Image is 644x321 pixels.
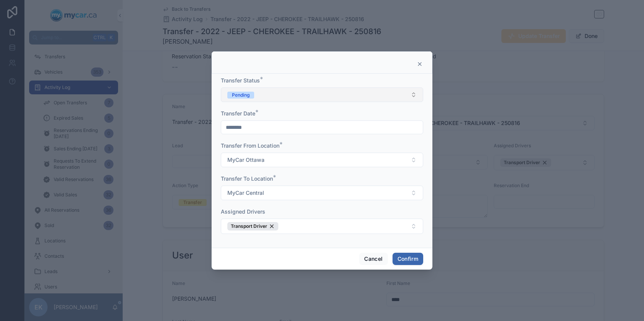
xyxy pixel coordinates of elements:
[221,175,273,182] span: Transfer To Location
[359,253,388,265] button: Cancel
[221,153,423,167] button: Select Button
[221,110,255,117] span: Transfer Date
[227,189,264,197] span: MyCar Central
[227,156,264,164] span: MyCar Ottawa
[393,253,423,265] button: Confirm
[227,222,278,230] button: Unselect 88
[221,219,423,234] button: Select Button
[221,87,423,102] button: Select Button
[221,77,260,84] span: Transfer Status
[232,92,250,99] div: Pending
[221,142,279,149] span: Transfer From Location
[221,186,423,200] button: Select Button
[231,223,267,229] span: Transport Driver
[221,208,265,215] span: Assigned Drivers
